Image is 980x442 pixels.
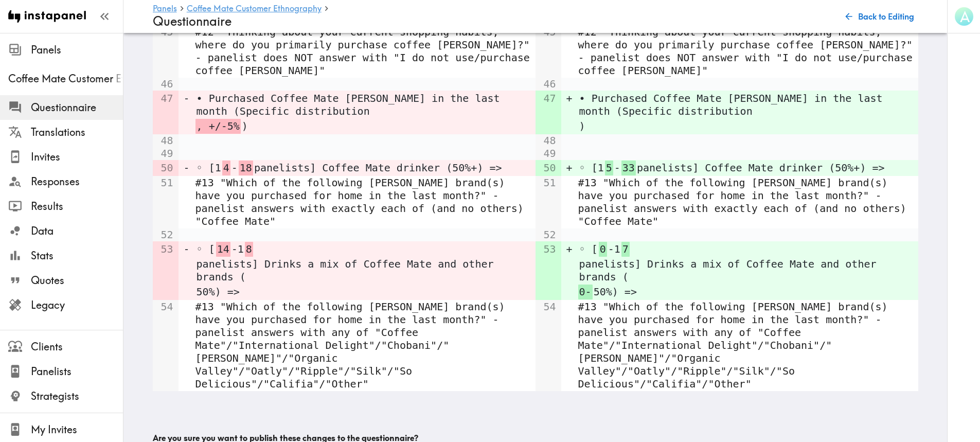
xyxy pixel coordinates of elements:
[158,147,173,160] pre: 49
[158,176,173,189] pre: 51
[541,228,556,241] pre: 52
[578,257,918,285] span: panelists] Drinks a mix of Coffee Mate and other brands (
[578,26,918,77] pre: #12 "Thinking about your current shopping habits, where do you primarily purchase coffee [PERSON_...
[578,285,593,299] span: 0-
[541,300,556,313] pre: 54
[153,14,833,29] h4: Questionnaire
[31,249,123,263] span: Stats
[195,119,241,134] span: , +/-5%
[31,100,123,115] span: Questionnaire
[541,162,556,174] pre: 50
[184,162,190,174] pre: -
[253,161,503,175] span: panelists] Coffee Mate drinker (50%+) =>
[607,242,621,257] span: -1
[245,242,253,257] span: 8
[566,92,573,105] pre: +
[230,242,245,257] span: -1
[31,422,123,437] span: My Invites
[31,43,123,57] span: Panels
[954,6,974,27] button: A
[195,257,535,285] span: panelists] Drinks a mix of Coffee Mate and other brands (
[222,161,230,175] span: 4
[195,285,241,299] span: 50%) =>
[541,134,556,147] pre: 48
[31,389,123,403] span: Strategists
[31,150,123,164] span: Invites
[8,72,123,86] span: Coffee Mate Customer Ethnography
[541,176,556,189] pre: 51
[541,78,556,91] pre: 46
[605,161,613,175] span: 5
[158,78,173,91] pre: 46
[184,243,190,256] pre: -
[31,273,123,288] span: Quotes
[621,161,636,175] span: 33
[593,285,638,299] span: 50%) =>
[578,91,918,119] span: • Purchased Coffee Mate [PERSON_NAME] in the last month (Specific distribution
[541,92,556,105] pre: 47
[184,92,190,105] pre: -
[216,242,230,257] span: 14
[566,243,573,256] pre: +
[960,8,970,26] span: A
[621,242,630,257] span: 7
[842,6,918,27] button: Back to Editing
[31,174,123,189] span: Responses
[578,119,586,134] span: )
[239,161,253,175] span: 18
[158,162,173,174] pre: 50
[31,125,123,139] span: Translations
[153,4,177,14] a: Panels
[195,91,535,119] span: • Purchased Coffee Mate [PERSON_NAME] in the last month (Specific distribution
[241,119,249,134] span: )
[230,161,239,175] span: -
[187,4,322,14] a: Coffee Mate Customer Ethnography
[31,340,123,354] span: Clients
[613,161,621,175] span: -
[195,176,535,228] pre: #13 "Which of the following [PERSON_NAME] brand(s) have you purchased for home in the last month?...
[541,243,556,256] pre: 53
[195,26,535,77] pre: #12 "Thinking about your current shopping habits, where do you primarily purchase coffee [PERSON_...
[31,298,123,312] span: Legacy
[578,242,599,257] span: ◦ [
[195,161,222,175] span: ◦ [1
[158,300,173,313] pre: 54
[31,199,123,214] span: Results
[599,242,607,257] span: 0
[195,300,535,391] pre: #13 "Which of the following [PERSON_NAME] brand(s) have you purchased for home in the last month?...
[158,228,173,241] pre: 52
[541,147,556,160] pre: 49
[158,134,173,147] pre: 48
[158,243,173,256] pre: 53
[578,161,605,175] span: ◦ [1
[636,161,886,175] span: panelists] Coffee Mate drinker (50%+) =>
[158,92,173,105] pre: 47
[195,242,216,257] span: ◦ [
[578,300,918,391] pre: #13 "Which of the following [PERSON_NAME] brand(s) have you purchased for home in the last month?...
[566,162,573,174] pre: +
[578,176,918,228] pre: #13 "Which of the following [PERSON_NAME] brand(s) have you purchased for home in the last month?...
[31,364,123,379] span: Panelists
[31,224,123,238] span: Data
